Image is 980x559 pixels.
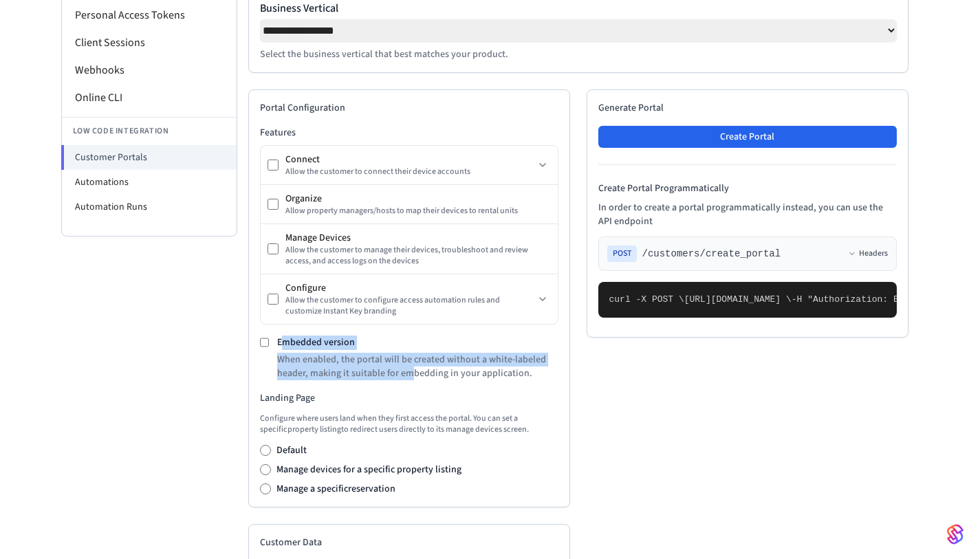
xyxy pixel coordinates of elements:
[62,29,237,56] li: Client Sessions
[285,245,551,267] div: Allow the customer to manage their devices, troubleshoot and review access, and access logs on th...
[285,153,534,166] div: Connect
[276,443,307,457] label: Default
[277,353,558,380] p: When enabled, the portal will be created without a white-labeled header, making it suitable for e...
[947,523,963,545] img: SeamLogoGradient.69752ec5.svg
[598,101,897,115] h2: Generate Portal
[684,294,792,305] span: [URL][DOMAIN_NAME] \
[642,247,781,261] span: /customers/create_portal
[277,336,355,349] label: Embedded version
[607,245,637,262] span: POST
[598,126,897,148] button: Create Portal
[285,295,534,317] div: Allow the customer to configure access automation rules and customize Instant Key branding
[62,195,237,219] li: Automation Runs
[260,413,558,435] p: Configure where users land when they first access the portal. You can set a specific property lis...
[276,482,395,496] label: Manage a specific reservation
[260,536,558,549] h2: Customer Data
[62,1,237,29] li: Personal Access Tokens
[62,56,237,84] li: Webhooks
[285,231,551,245] div: Manage Devices
[260,47,897,61] p: Select the business vertical that best matches your product.
[285,281,534,295] div: Configure
[285,166,534,177] div: Allow the customer to connect their device accounts
[260,126,558,140] h3: Features
[598,201,897,228] p: In order to create a portal programmatically instead, you can use the API endpoint
[285,192,551,206] div: Organize
[260,391,558,405] h3: Landing Page
[62,117,237,145] li: Low Code Integration
[598,182,897,195] h4: Create Portal Programmatically
[260,101,558,115] h2: Portal Configuration
[62,170,237,195] li: Automations
[61,145,237,170] li: Customer Portals
[276,463,461,476] label: Manage devices for a specific property listing
[848,248,888,259] button: Headers
[62,84,237,111] li: Online CLI
[609,294,684,305] span: curl -X POST \
[285,206,551,217] div: Allow property managers/hosts to map their devices to rental units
